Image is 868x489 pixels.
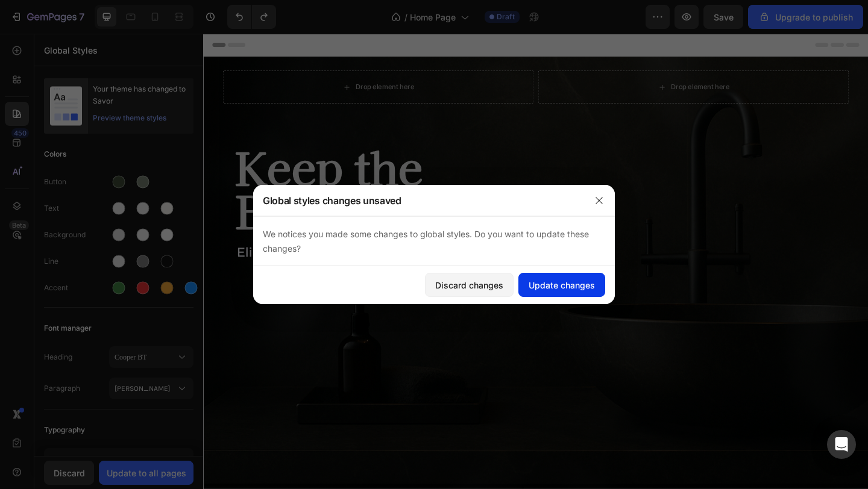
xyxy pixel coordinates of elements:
[166,53,230,63] div: Drop element here
[425,273,514,297] button: Discard changes
[263,229,589,254] span: We notices you made some changes to global styles. Do you want to update these changes?
[435,279,503,291] div: Discard changes
[36,229,297,246] strong: Eliminate odors with our toilet spray.
[33,119,702,216] h2: Rich Text Editor. Editing area: main
[827,430,856,459] div: Open Intercom Messenger
[509,53,573,63] div: Drop element here
[529,279,595,291] div: Update changes
[518,273,605,297] button: Update changes
[34,120,701,214] p: Keep the Bathroom Fresh
[263,193,401,208] div: Global styles changes unsaved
